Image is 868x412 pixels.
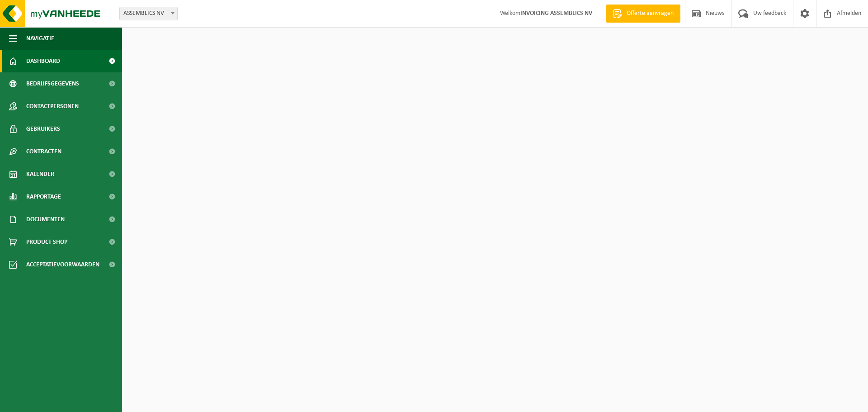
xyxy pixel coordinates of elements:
[26,208,65,231] span: Documenten
[26,72,79,95] span: Bedrijfsgegevens
[520,10,592,17] strong: INVOICING ASSEMBLICS NV
[26,118,60,140] span: Gebruikers
[26,95,79,118] span: Contactpersonen
[26,50,60,72] span: Dashboard
[120,7,177,20] span: ASSEMBLICS NV
[119,7,178,20] span: ASSEMBLICS NV
[606,5,680,23] a: Offerte aanvragen
[624,9,676,18] span: Offerte aanvragen
[26,231,67,253] span: Product Shop
[26,27,54,50] span: Navigatie
[26,163,54,185] span: Kalender
[26,185,61,208] span: Rapportage
[26,140,61,163] span: Contracten
[26,253,99,276] span: Acceptatievoorwaarden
